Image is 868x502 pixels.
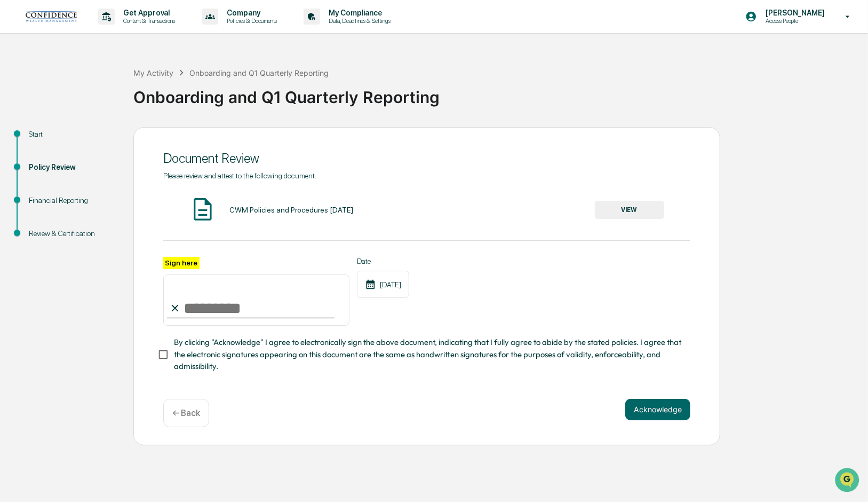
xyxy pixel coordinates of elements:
p: Policies & Documents [218,17,282,25]
span: Preclearance [21,134,69,145]
div: Document Review [163,151,690,166]
div: My Activity [133,68,173,77]
label: Sign here [163,257,200,269]
span: Attestations [88,134,132,145]
img: 1746055101610-c473b297-6a78-478c-a979-82029cc54cd1 [11,81,30,100]
div: Onboarding and Q1 Quarterly Reporting [189,68,329,77]
a: 🔎Data Lookup [6,150,71,169]
a: 🗄️Attestations [73,130,137,149]
span: Please review and attest to the following document. [163,171,316,180]
div: Policy Review [29,162,116,173]
p: Access People [757,17,830,25]
div: Financial Reporting [29,195,116,206]
a: Powered byPylon [75,180,129,189]
button: Acknowledge [625,399,690,420]
p: My Compliance [320,9,396,17]
span: Data Lookup [21,154,67,165]
button: VIEW [595,201,664,219]
div: 🖐️ [11,135,19,144]
div: Start new chat [36,81,175,92]
label: Date [357,257,409,265]
div: CWM Policies and Procedures [DATE] [229,206,353,214]
iframe: Open customer support [834,467,863,496]
div: [DATE] [357,271,409,298]
div: 🔎 [11,155,19,164]
p: Company [218,9,282,17]
p: Data, Deadlines & Settings [320,17,396,25]
span: Pylon [106,181,129,189]
img: Document Icon [189,196,216,223]
p: Get Approval [115,9,181,17]
div: 🗄️ [77,135,86,144]
p: Content & Transactions [115,17,181,25]
img: logo [26,11,77,22]
p: [PERSON_NAME] [757,9,830,17]
a: 🖐️Preclearance [6,130,73,149]
div: Review & Certification [29,228,116,239]
span: By clicking "Acknowledge" I agree to electronically sign the above document, indicating that I fu... [174,336,682,372]
p: ← Back [172,408,200,418]
div: We're available if you need us! [36,92,135,100]
p: How can we help? [11,22,194,39]
div: Start [29,129,116,140]
div: Onboarding and Q1 Quarterly Reporting [133,79,863,107]
button: Start new chat [181,84,194,97]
